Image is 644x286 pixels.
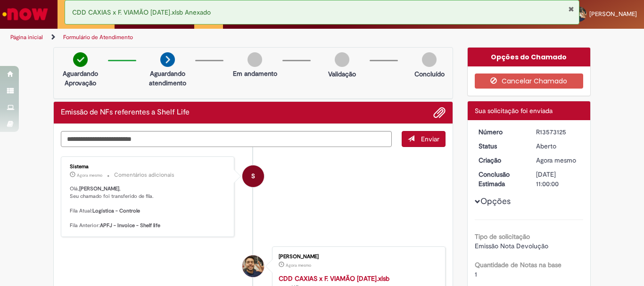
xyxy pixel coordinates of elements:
[471,141,529,151] dt: Status
[414,69,445,79] p: Concluído
[536,141,580,151] div: Aberto
[475,232,530,241] b: Tipo de solicitação
[536,156,576,164] time: 27/09/2025 14:14:26
[335,52,349,67] img: img-circle-grey.png
[422,52,437,67] img: img-circle-grey.png
[242,165,264,187] div: System
[475,74,584,89] button: Cancelar Chamado
[61,131,392,147] textarea: Digite sua mensagem aqui...
[589,10,637,18] span: [PERSON_NAME]
[328,69,356,79] p: Validação
[79,185,119,192] b: [PERSON_NAME]
[471,127,529,137] dt: Número
[402,131,446,147] button: Enviar
[475,261,561,269] b: Quantidade de Notas na base
[468,48,591,66] div: Opções do Chamado
[251,165,255,188] span: S
[248,52,262,67] img: img-circle-grey.png
[242,255,264,277] div: Alisson Falcao Bertotti
[279,274,389,283] a: CDD CAXIAS x F. VIAMÃO [DATE].xlsb
[471,170,529,188] dt: Conclusão Estimada
[114,171,174,179] small: Comentários adicionais
[536,127,580,137] div: R13573125
[536,170,580,188] div: [DATE] 11:00:00
[421,135,439,143] span: Enviar
[233,69,277,78] p: Em andamento
[77,172,102,178] span: Agora mesmo
[70,164,227,170] div: Sistema
[10,33,43,41] a: Página inicial
[77,172,102,178] time: 27/09/2025 14:14:33
[475,242,548,250] span: Emissão Nota Devolução
[160,52,175,67] img: arrow-next.png
[1,5,50,24] img: ServiceNow
[92,207,140,214] b: Logística - Controle
[61,108,190,117] h2: Emissão de NFs referentes a Shelf Life Histórico de tíquete
[72,8,211,16] span: CDD CAXIAS x F. VIAMÃO [DATE].xlsb Anexado
[279,254,436,260] div: [PERSON_NAME]
[70,185,227,229] p: Olá, , Seu chamado foi transferido de fila. Fila Atual: Fila Anterior:
[475,106,553,115] span: Sua solicitação foi enviada
[100,222,160,229] b: APFJ - Invoice - Shelf life
[471,155,529,165] dt: Criação
[286,262,311,268] span: Agora mesmo
[433,106,446,119] button: Adicionar anexos
[145,69,190,88] p: Aguardando atendimento
[536,156,576,164] span: Agora mesmo
[568,5,574,13] button: Fechar Notificação
[63,33,133,41] a: Formulário de Atendimento
[73,52,88,67] img: check-circle-green.png
[286,262,311,268] time: 27/09/2025 14:14:19
[475,270,477,278] span: 1
[536,155,580,165] div: 27/09/2025 14:14:26
[7,29,422,46] ul: Trilhas de página
[58,69,103,88] p: Aguardando Aprovação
